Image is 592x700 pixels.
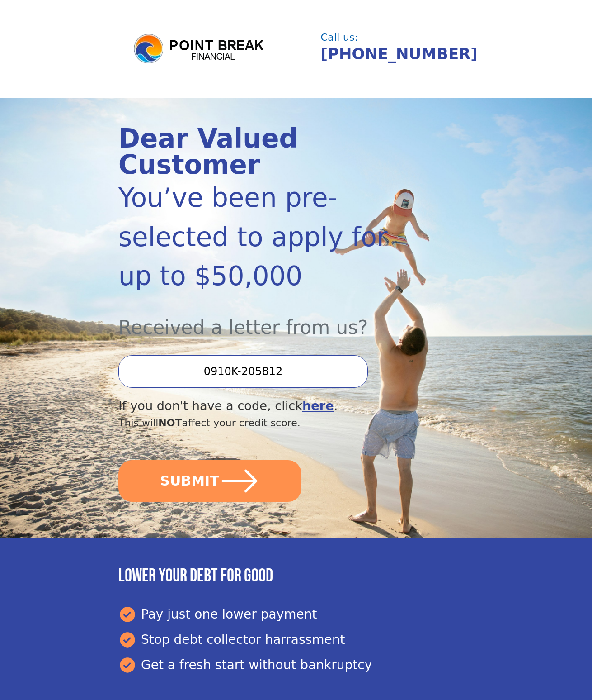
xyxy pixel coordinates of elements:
div: If you don't have a code, click . [118,397,420,415]
a: here [302,399,334,413]
div: You’ve been pre-selected to apply for up to $50,000 [118,178,420,296]
div: This will affect your credit score. [118,415,420,430]
input: Enter your Offer Code: [118,355,368,388]
div: Call us: [321,33,469,43]
button: SUBMIT [118,460,301,502]
div: Dear Valued Customer [118,126,420,178]
h3: Lower your debt for good [118,565,474,587]
div: Get a fresh start without bankruptcy [118,656,474,675]
div: Received a letter from us? [118,296,420,342]
a: [PHONE_NUMBER] [321,45,478,63]
img: logo.png [132,33,268,65]
span: NOT [158,417,182,429]
div: Stop debt collector harrassment [118,630,474,649]
div: Pay just one lower payment [118,605,474,624]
